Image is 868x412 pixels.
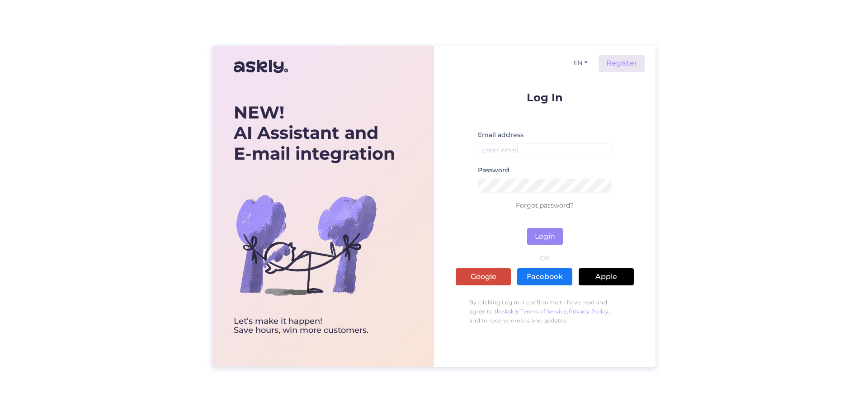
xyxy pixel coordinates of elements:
span: OR [538,255,552,261]
a: Facebook [517,268,572,285]
p: By clicking Log In, I confirm that I have read and agree to the , , and to receive emails and upd... [456,294,634,330]
button: EN [570,57,591,70]
p: Log In [456,92,634,103]
a: Privacy Policy [569,308,609,315]
img: Askly [234,56,288,77]
a: Apple [579,268,634,285]
img: bg-askly [234,172,378,317]
div: AI Assistant and E-mail integration [234,102,395,164]
a: Google [456,268,511,285]
a: Register [599,55,645,72]
button: Login [527,228,563,245]
label: Password [478,166,509,175]
b: NEW! [234,102,284,123]
a: Forgot password? [516,201,574,209]
a: Askly Terms of Service [504,308,567,315]
div: Let’s make it happen! Save hours, win more customers. [234,317,395,335]
input: Enter email [478,143,612,157]
label: Email address [478,130,524,140]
